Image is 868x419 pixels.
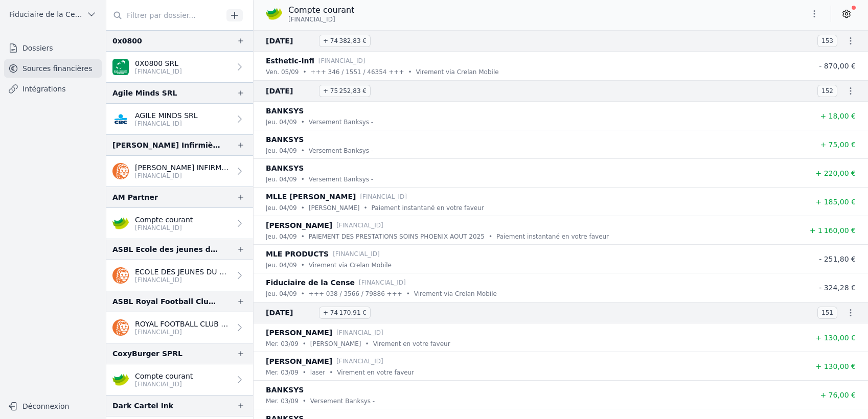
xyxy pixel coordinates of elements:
[301,174,305,184] div: •
[366,339,369,349] div: •
[337,367,414,378] p: Virement en votre faveur
[288,4,354,16] p: Compte courant
[135,371,193,381] p: Compte courant
[819,284,856,292] span: - 324,28 €
[360,192,407,202] p: [FINANCIAL_ID]
[810,226,856,235] span: + 1 160,00 €
[266,307,315,319] span: [DATE]
[266,276,355,289] p: Fiduciaire de la Cense
[106,364,253,395] a: Compte courant [FINANCIAL_ID]
[266,133,304,146] p: BANKSYS
[336,220,383,230] p: [FINANCIAL_ID]
[266,396,299,406] p: mer. 03/09
[819,62,856,70] span: - 870,00 €
[106,6,223,25] input: Filtrer par dossier...
[301,231,305,242] div: •
[106,104,253,134] a: AGILE MINDS SRL [FINANCIAL_ID]
[318,56,366,66] p: [FINANCIAL_ID]
[310,367,325,378] p: laser
[266,260,297,270] p: jeu. 04/09
[4,6,102,22] button: Fiduciaire de la Cense & Associés
[303,396,306,406] div: •
[364,203,368,213] div: •
[301,203,305,213] div: •
[309,174,373,184] p: Versement Banksys -
[112,319,129,336] img: ing.png
[112,215,129,231] img: crelan.png
[309,203,360,213] p: [PERSON_NAME]
[815,169,856,177] span: + 220,00 €
[135,267,231,277] p: ECOLE DES JEUNES DU ROYAL FOOTBALL CLUB WALLONIA HANNUT ASBL
[135,162,231,173] p: [PERSON_NAME] INFIRMIERE SCOMM
[112,267,129,284] img: ing.png
[112,243,220,255] div: ASBL Ecole des jeunes du Royal football Club Hannutois
[266,55,314,67] p: Esthetic-infi
[266,67,299,77] p: ven. 05/09
[4,59,102,78] a: Sources financières
[112,191,158,203] div: AM Partner
[112,163,129,179] img: ing.png
[288,15,335,24] span: [FINANCIAL_ID]
[820,391,856,399] span: + 76,00 €
[112,59,129,75] img: BNP_BE_BUSINESS_GEBABEBB.png
[815,198,856,206] span: + 185,00 €
[266,327,332,339] p: [PERSON_NAME]
[112,371,129,388] img: crelan.png
[135,67,182,76] p: [FINANCIAL_ID]
[4,39,102,57] a: Dossiers
[817,85,837,97] span: 152
[301,289,305,299] div: •
[135,120,198,128] p: [FINANCIAL_ID]
[319,35,371,47] span: + 74 382,83 €
[112,295,220,308] div: ASBL Royal Football Club [PERSON_NAME]
[112,111,129,127] img: CBC_CREGBEBB.png
[135,224,193,232] p: [FINANCIAL_ID]
[817,307,837,319] span: 151
[266,203,297,213] p: jeu. 04/09
[266,219,332,231] p: [PERSON_NAME]
[489,231,492,242] div: •
[266,339,299,349] p: mer. 03/09
[4,398,102,414] button: Déconnexion
[266,355,332,367] p: [PERSON_NAME]
[373,339,450,349] p: Virement en votre faveur
[106,312,253,343] a: ROYAL FOOTBALL CLUB WALLONIA HANNUT ASBL [FINANCIAL_ID]
[9,9,82,19] span: Fiduciaire de la Cense & Associés
[820,112,856,120] span: + 18,00 €
[310,339,361,349] p: [PERSON_NAME]
[406,289,410,299] div: •
[310,396,375,406] p: Versement Banksys -
[820,141,856,149] span: + 75,00 €
[303,339,306,349] div: •
[266,174,297,184] p: jeu. 04/09
[135,276,231,284] p: [FINANCIAL_ID]
[301,117,305,127] div: •
[266,384,304,396] p: BANKSYS
[135,319,231,329] p: ROYAL FOOTBALL CLUB WALLONIA HANNUT ASBL
[266,367,299,378] p: mer. 03/09
[135,110,198,121] p: AGILE MINDS SRL
[329,367,333,378] div: •
[106,208,253,239] a: Compte courant [FINANCIAL_ID]
[112,400,173,412] div: Dark Cartel Ink
[815,362,856,370] span: + 130,00 €
[266,191,356,203] p: MLLE [PERSON_NAME]
[336,356,383,366] p: [FINANCIAL_ID]
[819,255,856,263] span: - 251,80 €
[266,162,304,174] p: BANKSYS
[372,203,484,213] p: Paiement instantané en votre faveur
[309,289,402,299] p: +++ 038 / 3566 / 79886 +++
[359,277,406,288] p: [FINANCIAL_ID]
[266,117,297,127] p: jeu. 04/09
[414,289,497,299] p: Virement via Crelan Mobile
[336,328,383,338] p: [FINANCIAL_ID]
[135,328,231,336] p: [FINANCIAL_ID]
[319,307,371,319] span: + 74 170,91 €
[815,334,856,342] span: + 130,00 €
[112,35,142,47] div: 0x0800
[309,117,373,127] p: Versement Banksys -
[135,58,182,68] p: 0X0800 SRL
[301,146,305,156] div: •
[266,85,315,97] span: [DATE]
[817,35,837,47] span: 153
